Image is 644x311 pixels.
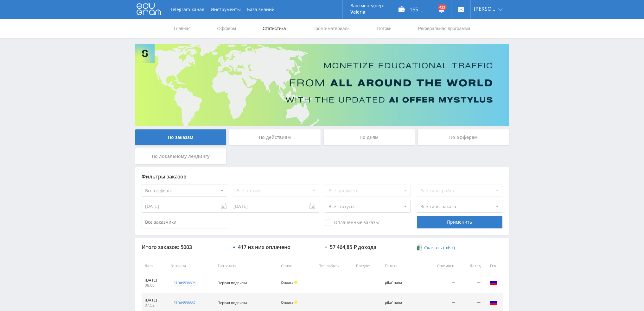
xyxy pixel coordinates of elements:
[324,129,415,145] div: По дням
[145,283,164,288] div: 08:00
[218,300,247,305] span: Первая подписка
[376,19,392,38] a: Потоки
[312,19,351,38] a: Промо-материалы
[174,300,195,305] div: std#9538867
[385,301,413,305] div: pika1nana
[142,216,227,228] input: Все заказчики
[294,281,297,284] span: Холд
[474,6,496,11] span: [PERSON_NAME]
[417,244,422,251] img: xlsx
[382,259,424,273] th: Потоки
[218,280,247,285] span: Первая подписка
[173,19,191,38] a: Главная
[489,298,497,306] img: rus.png
[238,244,290,250] div: 417 из них оплачено
[278,259,316,273] th: Статус
[418,19,471,38] a: Реферальная программа
[489,278,497,286] img: rus.png
[458,259,483,273] th: Доход
[214,259,278,273] th: Тип заказа
[294,301,297,304] span: Холд
[281,300,293,305] span: Оплата
[417,245,455,251] a: Скачать (.xlsx)
[168,259,215,273] th: № заказа
[281,280,293,285] span: Оплата
[325,220,379,226] span: Оплаченные заказы
[145,303,164,308] div: 07:52
[145,278,164,283] div: [DATE]
[424,259,458,273] th: Стоимость
[229,129,321,145] div: По действиям
[135,44,509,126] img: Banner
[350,3,384,8] p: Ваш менеджер:
[262,19,287,38] a: Статистика
[142,244,227,250] div: Итого заказов: 5003
[330,244,376,250] div: 57 464,85 ₽ дохода
[135,129,226,145] div: По заказам
[316,259,353,273] th: Тип работы
[145,298,164,303] div: [DATE]
[424,273,458,293] td: —
[353,259,382,273] th: Предмет
[417,216,502,228] div: Применить
[142,174,503,179] div: Фильтры заказов
[418,129,509,145] div: По офферам
[385,281,413,285] div: pika1nana
[424,245,455,250] span: Скачать (.xlsx)
[142,259,168,273] th: Дата
[174,280,195,285] div: std#9538893
[350,9,384,15] p: Valeria
[135,148,226,164] div: По локальному лендингу
[484,259,503,273] th: Гео
[458,273,483,293] td: —
[217,19,237,38] a: Офферы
